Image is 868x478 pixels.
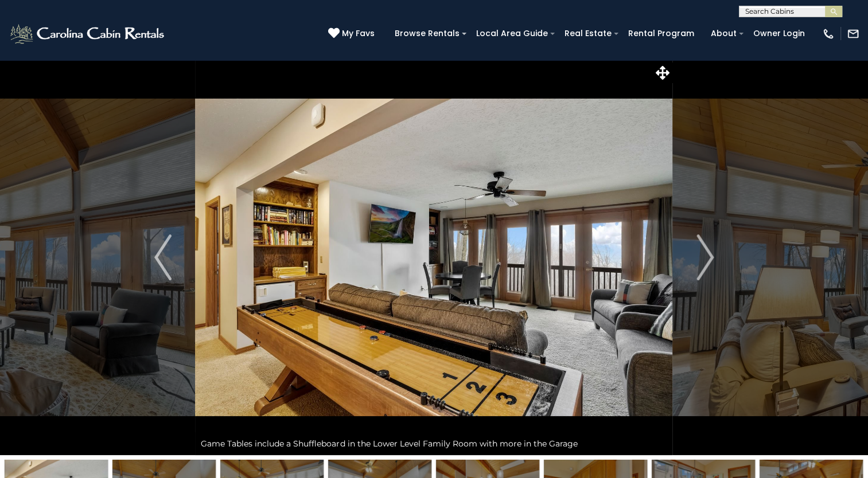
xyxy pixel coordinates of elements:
[622,25,700,42] a: Rental Program
[195,432,672,455] div: Game Tables include a Shuffleboard in the Lower Level Family Room with more in the Garage
[705,25,742,42] a: About
[748,25,811,42] a: Owner Login
[328,28,377,40] a: My Favs
[389,25,465,42] a: Browse Rentals
[696,234,714,280] img: arrow
[822,28,835,40] img: phone-regular-white.png
[342,28,375,40] span: My Favs
[673,60,737,455] button: Next
[559,25,617,42] a: Real Estate
[470,25,554,42] a: Local Area Guide
[154,234,172,280] img: arrow
[9,22,168,45] img: White-1-2.png
[847,28,859,40] img: mail-regular-white.png
[131,60,195,455] button: Previous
